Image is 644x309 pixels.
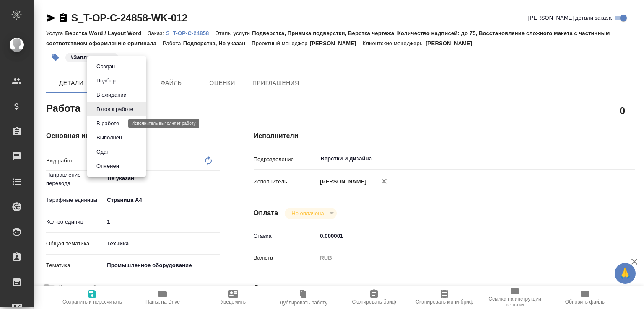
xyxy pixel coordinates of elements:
button: Сдан [94,147,112,157]
button: В работе [94,119,122,128]
button: Выполнен [94,133,125,142]
button: Готов к работе [94,105,136,114]
button: Создан [94,62,117,71]
button: Подбор [94,76,118,85]
button: Отменен [94,162,122,171]
button: В ожидании [94,90,129,100]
